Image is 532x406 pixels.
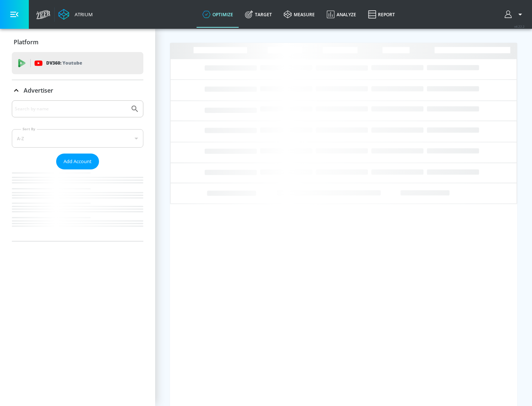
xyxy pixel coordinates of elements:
a: Analyze [321,1,362,28]
div: Advertiser [12,100,143,241]
button: Add Account [56,154,99,169]
a: Target [239,1,278,28]
a: Report [362,1,401,28]
a: optimize [197,1,239,28]
a: Atrium [58,9,93,20]
p: Youtube [62,59,82,67]
div: Platform [12,32,143,52]
nav: list of Advertiser [12,169,143,241]
div: Advertiser [12,80,143,101]
span: Add Account [64,157,92,166]
p: DV360: [46,59,82,67]
div: DV360: Youtube [12,52,143,74]
div: A-Z [12,129,143,148]
a: measure [278,1,321,28]
input: Search by name [15,104,127,114]
p: Platform [14,38,38,46]
p: Advertiser [24,86,53,94]
div: Atrium [72,11,93,18]
label: Sort By [21,127,37,131]
span: v 4.22.2 [514,24,525,28]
